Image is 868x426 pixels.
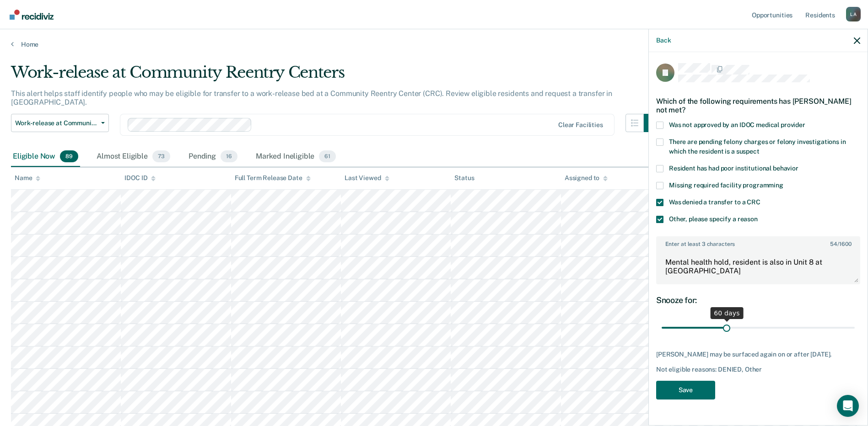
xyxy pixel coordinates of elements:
div: Pending [187,147,239,167]
label: Enter at least 3 characters [657,237,859,247]
div: Name [15,174,40,182]
div: Eligible Now [11,147,80,167]
span: Resident has had poor institutional behavior [669,165,798,172]
button: Save [656,381,715,399]
p: This alert helps staff identify people who may be eligible for transfer to a work-release bed at ... [11,89,612,106]
button: Back [656,37,671,44]
div: Almost Eligible [95,147,172,167]
span: Missing required facility programming [669,181,783,189]
div: Full Term Release Date [235,174,311,182]
span: Was denied a transfer to a CRC [669,198,760,206]
div: Clear facilities [558,121,603,129]
div: [PERSON_NAME] may be surfaced again on or after [DATE]. [656,351,860,358]
span: 61 [319,150,336,162]
span: 89 [60,150,78,162]
span: 54 [830,241,837,247]
span: / 1600 [830,241,851,247]
span: There are pending felony charges or felony investigations in which the resident is a suspect [669,138,846,155]
span: Other, please specify a reason [669,215,758,223]
span: Work-release at Community Reentry Centers [15,119,97,127]
div: Which of the following requirements has [PERSON_NAME] not met? [656,90,860,122]
div: Snooze for: [656,295,860,305]
div: Last Viewed [345,174,389,182]
div: Not eligible reasons: DENIED, Other [656,366,860,373]
div: IDOC ID [124,174,156,182]
span: Was not approved by an IDOC medical provider [669,121,805,128]
div: Marked Ineligible [254,147,338,167]
span: 16 [221,150,237,162]
div: Status [454,174,474,182]
div: Assigned to [565,174,608,182]
div: 60 days [710,307,744,319]
button: Profile dropdown button [846,7,861,21]
img: Recidiviz [10,10,54,20]
textarea: Mental health hold, resident is also in Unit 8 at [GEOGRAPHIC_DATA] [657,250,859,283]
div: Work-release at Community Reentry Centers [11,63,662,89]
a: Home [11,40,857,48]
span: 73 [152,150,170,162]
div: Open Intercom Messenger [837,395,859,417]
div: L A [846,7,861,21]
